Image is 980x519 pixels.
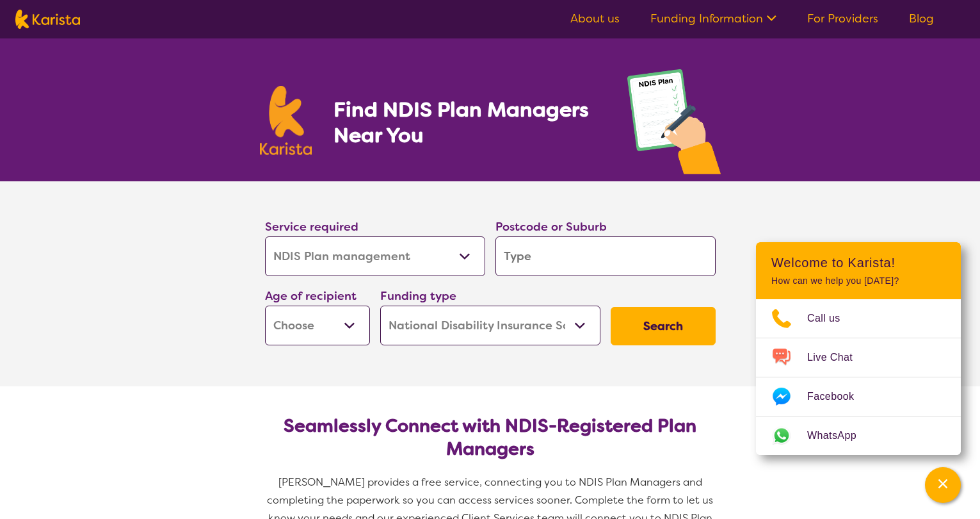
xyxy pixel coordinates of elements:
[807,11,878,26] a: For Providers
[611,307,716,345] button: Search
[333,97,601,148] h1: Find NDIS Plan Managers Near You
[650,11,776,26] a: Funding Information
[807,309,856,328] span: Call us
[275,415,705,461] h2: Seamlessly Connect with NDIS-Registered Plan Managers
[495,219,607,235] label: Postcode or Suburb
[260,86,312,155] img: Karista logo
[627,69,721,181] img: plan-management
[925,467,961,503] button: Channel Menu
[495,236,716,276] input: Type
[756,242,961,455] div: Channel Menu
[771,276,945,286] p: How can we help you [DATE]?
[756,416,961,455] a: Web link opens in a new tab.
[265,219,358,235] label: Service required
[807,387,869,406] span: Facebook
[380,288,456,304] label: Funding type
[570,11,620,26] a: About us
[771,255,945,270] h2: Welcome to Karista!
[265,288,357,304] label: Age of recipient
[807,348,868,367] span: Live Chat
[15,10,80,29] img: Karista logo
[756,299,961,455] ul: Choose channel
[909,11,934,26] a: Blog
[807,426,872,445] span: WhatsApp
